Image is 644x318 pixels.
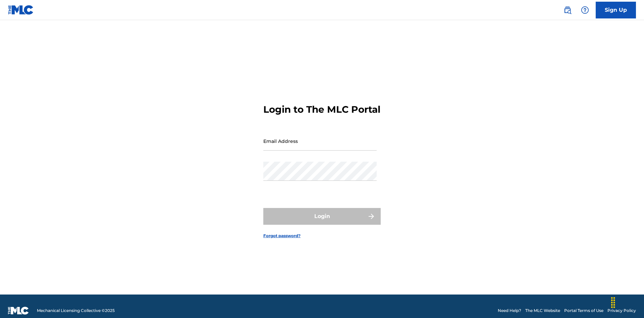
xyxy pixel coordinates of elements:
a: Forgot password? [263,233,301,239]
a: Privacy Policy [607,308,636,314]
img: MLC Logo [8,5,34,15]
iframe: Chat Widget [610,286,644,318]
h3: Login to The MLC Portal [263,104,380,115]
div: Drag [608,293,619,313]
a: Portal Terms of Use [564,308,603,314]
div: Help [578,3,592,17]
img: help [581,6,589,14]
a: The MLC Website [525,308,560,314]
a: Public Search [561,3,574,17]
a: Need Help? [498,308,521,314]
span: Mechanical Licensing Collective © 2025 [37,308,115,314]
a: Sign Up [596,2,636,18]
img: search [563,6,572,14]
img: logo [8,307,29,315]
